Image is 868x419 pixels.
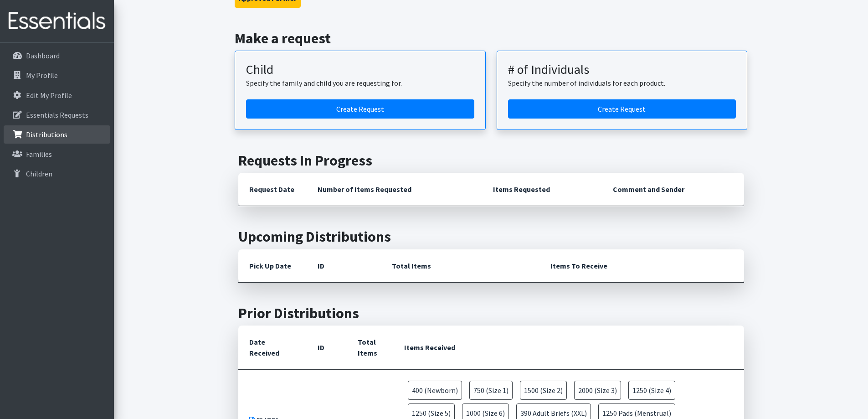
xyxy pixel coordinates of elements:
h2: Upcoming Distributions [238,228,744,245]
th: Total Items [347,326,393,370]
th: Items To Receive [539,249,744,283]
th: Comment and Sender [602,173,744,206]
h3: # of Individuals [508,62,736,78]
span: 400 (Newborn) [408,381,462,400]
p: Families [26,150,52,159]
h2: Prior Distributions [238,305,744,322]
a: My Profile [4,66,110,84]
h2: Make a request [235,30,747,47]
a: Create a request by number of individuals [508,99,736,119]
p: Edit My Profile [26,91,72,100]
th: Total Items [381,249,539,283]
p: Children [26,169,52,178]
a: Create a request for a child or family [246,99,474,119]
p: My Profile [26,71,58,80]
h2: Requests In Progress [238,152,744,169]
th: Date Received [238,326,307,370]
th: ID [307,249,381,283]
th: Pick Up Date [238,249,307,283]
p: Dashboard [26,51,60,60]
th: Items Received [393,326,744,370]
a: Edit My Profile [4,86,110,104]
a: Dashboard [4,47,110,65]
th: Request Date [238,173,307,206]
p: Distributions [26,130,67,139]
a: Families [4,145,110,163]
th: ID [307,326,347,370]
span: 2000 (Size 3) [574,381,621,400]
span: 750 (Size 1) [469,381,513,400]
th: Number of Items Requested [307,173,483,206]
p: Essentials Requests [26,110,88,119]
span: 1250 (Size 4) [628,381,675,400]
img: HumanEssentials [4,6,110,36]
h3: Child [246,62,474,78]
a: Children [4,165,110,183]
span: 1500 (Size 2) [520,381,567,400]
p: Specify the family and child you are requesting for. [246,78,474,88]
p: Specify the number of individuals for each product. [508,78,736,88]
th: Items Requested [482,173,602,206]
a: Essentials Requests [4,106,110,124]
a: Distributions [4,125,110,144]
